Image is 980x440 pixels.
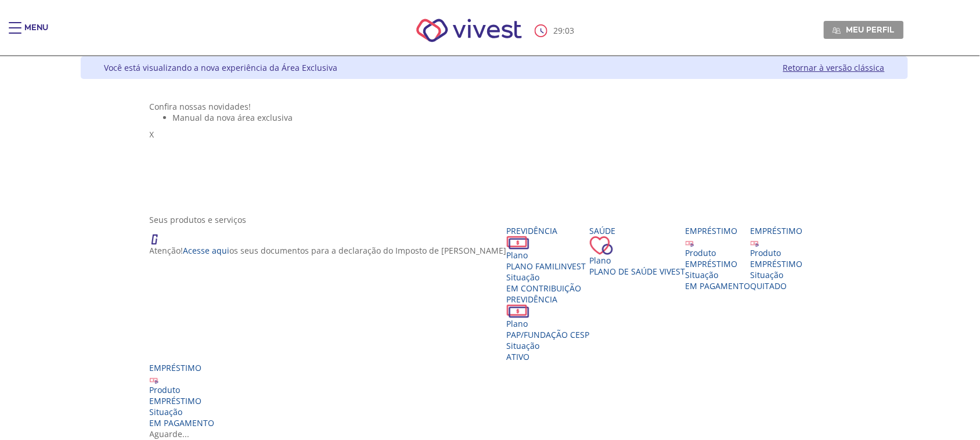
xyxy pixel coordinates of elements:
div: Menu [24,22,48,45]
a: Meu perfil [824,21,904,38]
div: Produto [686,247,751,258]
div: Confira nossas novidades! [150,101,840,112]
p: Atenção! os seus documentos para a declaração do Imposto de [PERSON_NAME] [150,245,507,256]
a: Acesse aqui [183,245,230,256]
span: 03 [565,25,574,36]
img: Meu perfil [833,26,841,35]
span: X [150,129,154,140]
a: Saúde PlanoPlano de Saúde VIVEST [590,225,686,277]
div: Plano [590,255,686,266]
span: 29 [553,25,563,36]
span: EM CONTRIBUIÇÃO [507,283,582,294]
span: Manual da nova área exclusiva [173,112,293,123]
img: Vivest [403,6,535,55]
div: Situação [751,269,803,280]
div: EMPRÉSTIMO [150,395,215,406]
div: Empréstimo [686,225,751,236]
a: Previdência PlanoPAP/FUNDAÇÃO CESP SituaçãoAtivo [507,294,590,362]
div: Saúde [590,225,686,236]
div: Situação [686,269,751,280]
span: Meu perfil [846,24,895,35]
img: ico_emprestimo.svg [751,239,759,247]
a: Empréstimo Produto EMPRÉSTIMO Situação EM PAGAMENTO [686,225,751,291]
div: Situação [507,340,590,351]
span: EM PAGAMENTO [150,417,215,428]
section: <span lang="en" dir="ltr">ProdutosCard</span> [150,214,840,439]
img: ico_coracao.png [590,236,613,255]
div: Plano [507,250,590,261]
span: EM PAGAMENTO [686,280,751,291]
div: : [535,24,577,37]
div: Situação [150,406,215,417]
div: Você está visualizando a nova experiência da Área Exclusiva [104,62,337,73]
div: Produto [150,384,215,395]
img: ico_emprestimo.svg [150,376,158,384]
span: PLANO FAMILINVEST [507,261,586,272]
span: Ativo [507,351,530,362]
div: Previdência [507,225,590,236]
span: Plano de Saúde VIVEST [590,266,686,277]
span: QUITADO [751,280,787,291]
a: Previdência PlanoPLANO FAMILINVEST SituaçãoEM CONTRIBUIÇÃO [507,225,590,294]
img: ico_dinheiro.png [507,236,529,250]
div: Empréstimo [751,225,803,236]
div: Plano [507,318,590,329]
a: Empréstimo Produto EMPRÉSTIMO Situação QUITADO [751,225,803,291]
a: Empréstimo Produto EMPRÉSTIMO Situação EM PAGAMENTO [150,362,215,428]
div: Empréstimo [150,362,215,373]
section: <span lang="pt-BR" dir="ltr">Visualizador do Conteúdo da Web</span> 1 [150,101,840,203]
div: EMPRÉSTIMO [686,258,751,269]
a: Retornar à versão clássica [783,62,885,73]
img: ico_atencao.png [150,225,170,245]
div: Aguarde... [150,428,840,439]
img: ico_emprestimo.svg [686,239,694,247]
div: Situação [507,272,590,283]
img: ico_dinheiro.png [507,305,529,318]
div: EMPRÉSTIMO [751,258,803,269]
div: Produto [751,247,803,258]
span: PAP/FUNDAÇÃO CESP [507,329,590,340]
div: Seus produtos e serviços [150,214,840,225]
div: Previdência [507,294,590,305]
